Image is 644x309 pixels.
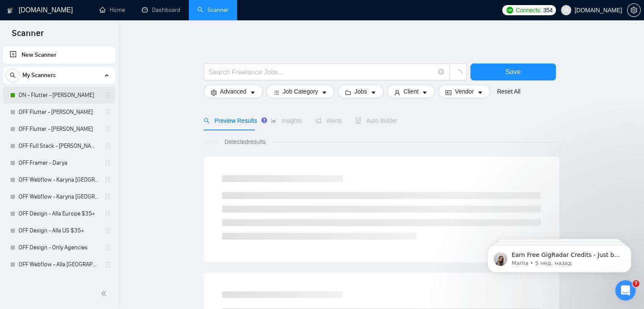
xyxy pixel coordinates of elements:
[445,89,451,96] span: idcard
[250,89,256,96] span: caret-down
[104,92,111,99] span: holder
[271,118,276,124] span: area-chart
[3,47,115,63] li: New Scanner
[104,227,111,234] span: holder
[355,118,361,124] span: robot
[477,89,483,96] span: caret-down
[354,87,367,96] span: Jobs
[5,27,50,45] span: Scanner
[455,87,473,96] span: Vendor
[439,69,444,75] span: info-circle
[19,104,99,121] a: OFF Flutter - [PERSON_NAME]
[627,7,640,14] span: setting
[370,89,376,96] span: caret-down
[19,222,99,239] a: OFF Design - Alla US $35+
[627,3,641,17] button: setting
[104,244,111,251] span: holder
[475,227,644,286] iframe: Intercom notifications сообщение
[315,117,342,124] span: Alerts
[104,126,111,132] span: holder
[209,67,435,77] input: Search Freelance Jobs...
[394,89,400,96] span: user
[516,6,541,15] span: Connects:
[615,280,636,301] iframe: Intercom live chat
[563,7,569,13] span: user
[197,6,229,14] a: searchScanner
[104,160,111,166] span: holder
[22,67,56,84] span: My Scanners
[345,89,351,96] span: folder
[19,239,99,256] a: OFF Design - Only Agencies
[260,116,268,124] div: Tooltip anchor
[104,261,111,268] span: holder
[19,87,99,104] a: ON - Flutter - [PERSON_NAME]
[19,256,99,273] a: OFF Webflow - Alla [GEOGRAPHIC_DATA]
[19,138,99,154] a: OFF Full Stack - [PERSON_NAME]
[627,7,641,14] a: setting
[497,87,520,96] a: Reset All
[101,289,109,298] span: double-left
[454,69,462,77] span: loading
[104,177,111,183] span: holder
[19,121,99,138] a: OFF Flutter - [PERSON_NAME]
[283,87,318,96] span: Job Category
[19,205,99,222] a: OFF Design - Alla Europe $35+
[321,89,327,96] span: caret-down
[19,171,99,188] a: OFF Webflow - Karyna [GEOGRAPHIC_DATA]
[142,6,180,14] a: dashboardDashboard
[274,89,279,96] span: bars
[104,143,111,149] span: holder
[404,87,419,96] span: Client
[104,210,111,217] span: holder
[355,117,397,124] span: Auto Bidder
[19,188,99,205] a: OFF Webflow - Karyna [GEOGRAPHIC_DATA]
[220,87,246,96] span: Advanced
[204,117,257,124] span: Preview Results
[204,85,263,98] button: settingAdvancedcaret-down
[6,69,19,82] button: search
[19,154,99,171] a: OFF Framer - Darya
[7,4,13,17] img: logo
[19,273,99,290] a: OFF Webflow - Alla US
[104,193,111,200] span: holder
[10,47,108,63] a: New Scanner
[387,85,435,98] button: userClientcaret-down
[543,6,553,15] span: 354
[315,118,321,124] span: notification
[338,85,384,98] button: folderJobscaret-down
[104,109,111,116] span: holder
[266,85,334,98] button: barsJob Categorycaret-down
[218,137,271,146] span: Detected results
[211,89,217,96] span: setting
[506,7,513,14] img: upwork-logo.png
[470,63,556,80] button: Save
[271,117,302,124] span: Insights
[633,280,639,287] span: 7
[438,85,490,98] button: idcardVendorcaret-down
[422,89,428,96] span: caret-down
[6,72,19,78] span: search
[505,66,520,77] span: Save
[100,6,125,14] a: homeHome
[204,118,210,124] span: search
